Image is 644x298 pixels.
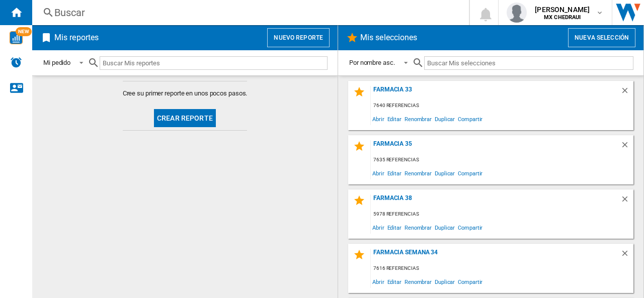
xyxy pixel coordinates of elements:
div: Borrar [620,86,633,100]
span: Renombrar [403,112,433,126]
span: Renombrar [403,166,433,180]
b: MX CHEDRAUI [544,14,581,21]
span: Duplicar [433,112,456,126]
span: Editar [386,275,403,288]
div: Borrar [620,249,633,262]
h2: Mis reportes [52,28,101,47]
span: Abrir [371,275,386,288]
span: Renombrar [403,275,433,288]
span: Abrir [371,221,386,234]
div: Buscar [54,6,443,20]
img: wise-card.svg [10,31,23,44]
span: Duplicar [433,166,456,180]
div: Mi pedido [43,59,70,66]
span: Abrir [371,112,386,126]
span: Renombrar [403,221,433,234]
span: Editar [386,221,403,234]
span: Compartir [456,112,484,126]
div: Borrar [620,194,633,208]
div: Farmacia Semana 34 [371,249,620,262]
div: Por nombre asc. [349,59,395,66]
span: Abrir [371,166,386,180]
span: Cree su primer reporte en unos pocos pasos. [123,89,248,98]
div: 7635 referencias [371,154,633,166]
button: Crear reporte [154,109,216,127]
span: Editar [386,112,403,126]
span: Compartir [456,275,484,288]
button: Nueva selección [568,28,635,47]
span: Duplicar [433,221,456,234]
span: Compartir [456,166,484,180]
div: Borrar [620,140,633,154]
div: farmacia 35 [371,140,620,154]
div: 5978 referencias [371,208,633,221]
input: Buscar Mis selecciones [424,56,633,70]
div: Farmacia 38 [371,194,620,208]
span: NEW [16,27,32,36]
span: [PERSON_NAME] [535,5,590,15]
h2: Mis selecciones [358,28,420,47]
div: 7640 referencias [371,100,633,112]
span: Editar [386,166,403,180]
div: Farmacia 33 [371,86,620,100]
span: Duplicar [433,275,456,288]
img: profile.jpg [507,3,527,23]
span: Compartir [456,221,484,234]
div: 7616 referencias [371,262,633,275]
input: Buscar Mis reportes [100,56,328,70]
button: Nuevo reporte [267,28,330,47]
img: alerts-logo.svg [10,56,22,68]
